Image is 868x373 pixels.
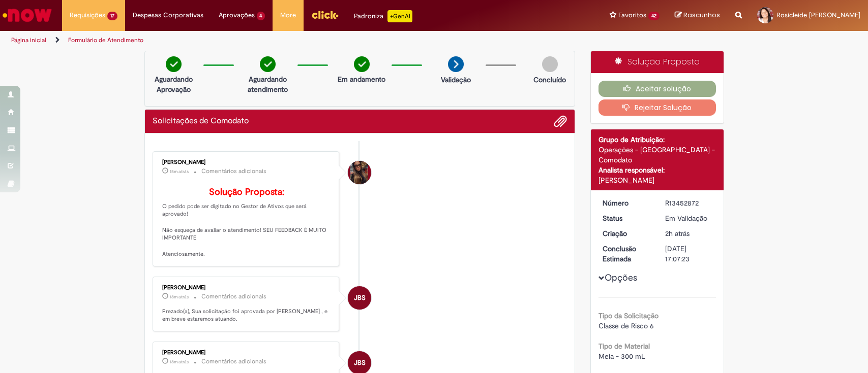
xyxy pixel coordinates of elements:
div: Padroniza [354,10,412,22]
b: Solução Proposta: [209,186,284,198]
div: Solução Proposta [591,51,724,73]
img: check-circle-green.png [354,56,370,72]
div: [DATE] 17:07:23 [665,244,712,264]
div: R13452872 [665,198,712,208]
span: Rosicleide [PERSON_NAME] [776,11,860,19]
img: img-circle-grey.png [542,56,558,72]
p: +GenAi [387,10,412,22]
span: 18m atrás [170,359,189,365]
p: Validação [441,75,471,85]
img: check-circle-green.png [260,56,276,72]
span: 42 [648,12,660,20]
span: Meia - 300 mL [598,352,645,361]
div: [PERSON_NAME] [162,159,332,165]
span: Requisições [70,10,105,20]
time: 27/08/2025 16:10:17 [170,168,189,175]
span: 2h atrás [665,229,690,238]
div: 27/08/2025 14:42:11 [665,228,712,239]
div: Analista responsável: [598,165,716,175]
dt: Status [595,213,657,223]
div: [PERSON_NAME] [162,285,332,291]
dt: Conclusão Estimada [595,244,657,264]
p: Aguardando Aprovação [149,74,198,94]
img: check-circle-green.png [166,56,182,72]
span: Favoritos [618,10,646,20]
button: Aceitar solução [598,81,716,97]
a: Rascunhos [675,11,720,20]
span: Despesas Corporativas [133,10,203,20]
div: Grupo de Atribuição: [598,134,716,145]
time: 27/08/2025 16:07:23 [170,294,189,300]
span: 15m atrás [170,168,189,175]
img: arrow-next.png [448,56,464,72]
small: Comentários adicionais [201,292,266,301]
span: More [280,10,296,20]
dt: Número [595,198,657,208]
img: click_logo_yellow_360x200.png [311,7,339,22]
img: ServiceNow [1,5,53,25]
button: Adicionar anexos [554,115,567,128]
div: Operações - [GEOGRAPHIC_DATA] - Comodato [598,145,716,165]
p: Prezado(a), Sua solicitação foi aprovada por [PERSON_NAME] , e em breve estaremos atuando. [162,308,332,323]
span: Rascunhos [683,10,720,20]
div: Jacqueline Batista Shiota [348,286,371,310]
div: [PERSON_NAME] [598,175,716,185]
b: Tipo da Solicitação [598,311,659,320]
a: Formulário de Atendimento [68,36,143,44]
span: 18m atrás [170,294,189,300]
p: Aguardando atendimento [243,74,292,94]
button: Rejeitar Solução [598,99,716,116]
div: Desiree da Silva Germano [348,161,371,184]
small: Comentários adicionais [201,167,266,176]
ul: Trilhas de página [8,31,571,50]
h2: Solicitações de Comodato Histórico de tíquete [153,117,249,126]
small: Comentários adicionais [201,357,266,366]
span: Classe de Risco 6 [598,321,654,330]
div: Em Validação [665,213,712,223]
b: Tipo de Material [598,342,650,351]
dt: Criação [595,228,657,239]
p: Em andamento [338,74,385,84]
time: 27/08/2025 16:07:17 [170,359,189,365]
time: 27/08/2025 14:42:11 [665,229,690,238]
span: 17 [107,12,117,20]
span: Aprovações [219,10,255,20]
div: [PERSON_NAME] [162,350,332,356]
p: O pedido pode ser digitado no Gestor de Ativos que será aprovado! Não esqueça de avaliar o atendi... [162,187,332,258]
span: 4 [257,12,265,20]
span: JBS [354,286,366,310]
a: Página inicial [11,36,46,44]
p: Concluído [533,75,566,85]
